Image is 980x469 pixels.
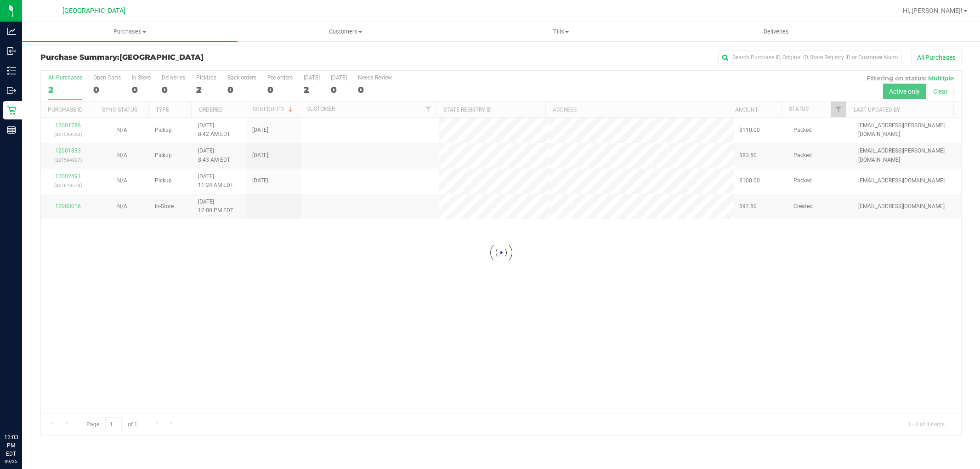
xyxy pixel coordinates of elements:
[40,53,347,62] h3: Purchase Summary:
[7,106,16,115] inline-svg: Retail
[751,28,801,36] span: Deliveries
[7,66,16,75] inline-svg: Inventory
[22,22,238,41] a: Purchases
[22,28,238,36] span: Purchases
[62,7,125,15] span: [GEOGRAPHIC_DATA]
[238,28,453,36] span: Customers
[9,396,37,423] iframe: Resource center
[453,28,668,36] span: Tills
[668,22,884,41] a: Deliveries
[7,86,16,95] inline-svg: Outbound
[4,433,18,458] p: 12:03 PM EDT
[903,7,963,14] span: Hi, [PERSON_NAME]!
[119,53,204,62] span: [GEOGRAPHIC_DATA]
[7,46,16,56] inline-svg: Inbound
[453,22,668,41] a: Tills
[238,22,453,41] a: Customers
[7,27,16,36] inline-svg: Analytics
[7,125,16,135] inline-svg: Reports
[4,458,18,465] p: 09/25
[718,51,902,64] input: Search Purchase ID, Original ID, State Registry ID or Customer Name...
[911,50,962,65] button: All Purchases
